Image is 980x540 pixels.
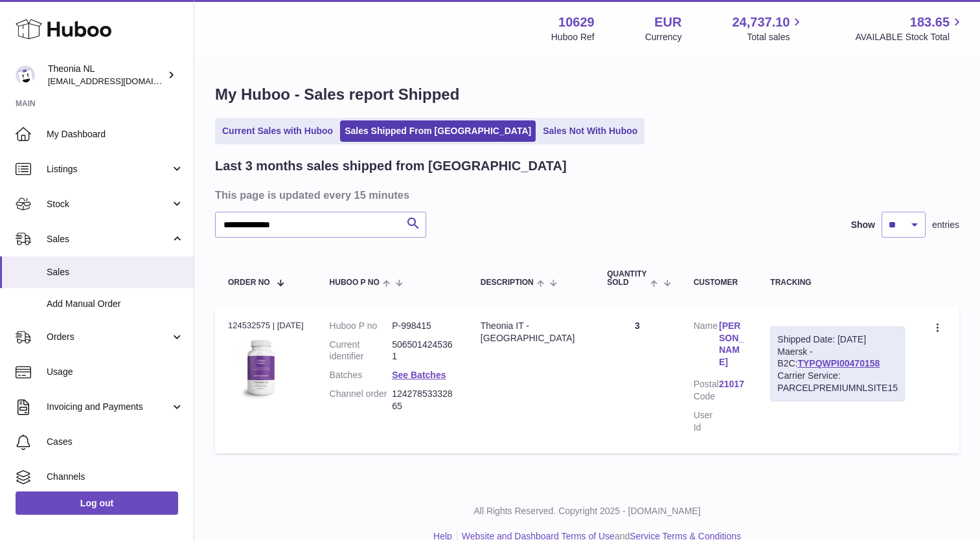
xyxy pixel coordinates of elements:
a: Sales Shipped From [GEOGRAPHIC_DATA] [340,120,536,142]
dd: P-998415 [392,320,455,332]
a: 183.65 AVAILABLE Stock Total [855,14,964,43]
h2: Last 3 months sales shipped from [GEOGRAPHIC_DATA] [215,157,567,175]
span: [EMAIL_ADDRESS][DOMAIN_NAME] [48,76,190,86]
span: Cases [47,436,184,448]
a: TYPQWPI00470158 [797,358,880,368]
td: 3 [594,307,680,453]
span: Sales [47,233,170,245]
a: Current Sales with Huboo [218,120,337,142]
dd: 5065014245361 [392,339,455,363]
span: Listings [47,163,170,175]
dt: Channel order [330,388,393,412]
a: Sales Not With Huboo [538,120,642,142]
span: AVAILABLE Stock Total [855,31,964,43]
span: Total sales [747,31,804,43]
span: Description [481,278,534,287]
a: Log out [16,491,178,515]
dt: User Id [694,409,719,434]
dt: Postal Code [694,378,719,403]
h3: This page is updated every 15 minutes [215,188,956,202]
div: Theonia NL [48,63,165,87]
div: Theonia IT - [GEOGRAPHIC_DATA] [481,320,582,344]
div: Tracking [770,278,905,287]
dt: Huboo P no [330,320,393,332]
a: See Batches [392,370,446,380]
span: My Dashboard [47,128,184,141]
div: Customer [694,278,745,287]
span: 183.65 [910,14,950,31]
dt: Current identifier [330,339,393,363]
img: 106291725893008.jpg [228,335,293,400]
label: Show [851,219,875,231]
a: 24,737.10 Total sales [732,14,804,43]
h1: My Huboo - Sales report Shipped [215,84,959,105]
dt: Name [694,320,719,372]
div: Currency [645,31,682,43]
dt: Batches [330,369,393,381]
strong: 10629 [558,14,595,31]
span: Usage [47,366,184,378]
span: Order No [228,278,270,287]
img: info@wholesomegoods.eu [16,65,35,85]
div: Huboo Ref [551,31,595,43]
span: Orders [47,331,170,343]
div: Carrier Service: PARCELPREMIUMNLSITE15 [777,370,898,394]
p: All Rights Reserved. Copyright 2025 - [DOMAIN_NAME] [205,505,970,517]
span: Stock [47,198,170,210]
div: Shipped Date: [DATE] [777,333,898,346]
span: 24,737.10 [732,14,790,31]
span: Add Manual Order [47,298,184,310]
span: Quantity Sold [607,270,647,287]
dd: 12427853332865 [392,388,455,412]
span: Sales [47,266,184,278]
div: Maersk - B2C: [770,326,905,401]
span: Invoicing and Payments [47,401,170,413]
div: 124532575 | [DATE] [228,320,304,332]
a: [PERSON_NAME] [719,320,744,369]
span: Channels [47,471,184,483]
a: 21017 [719,378,744,390]
strong: EUR [654,14,681,31]
span: entries [932,219,959,231]
span: Huboo P no [330,278,380,287]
